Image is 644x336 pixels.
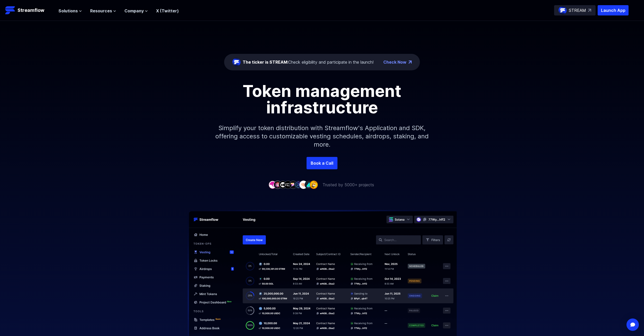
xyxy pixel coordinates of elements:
span: Solutions [58,8,78,14]
img: company-1 [268,181,277,189]
p: STREAM [569,7,586,13]
p: Streamflow [18,7,44,14]
img: company-2 [274,181,282,189]
span: Company [124,8,144,14]
button: Launch App [598,5,629,15]
a: STREAM [554,5,596,15]
button: Company [124,8,148,14]
p: Simplify your token distribution with Streamflow's Application and SDK, offering access to custom... [211,116,433,157]
a: Streamflow [5,5,53,15]
a: Book a Call [307,157,337,169]
img: top-right-arrow.svg [588,9,591,12]
img: top-right-arrow.png [409,61,412,64]
a: X (Twitter) [156,8,179,13]
img: company-9 [310,181,318,189]
img: company-8 [304,181,313,189]
span: The ticker is STREAM: [243,60,288,65]
img: company-5 [289,181,297,189]
img: company-4 [284,181,292,189]
a: Check Now [383,59,406,65]
p: Trusted by 5000+ projects [323,182,374,188]
span: Resources [90,8,112,14]
img: streamflow-logo-circle.png [558,6,567,14]
img: company-6 [294,181,302,189]
div: Open Intercom Messenger [626,318,639,331]
button: Resources [90,8,116,14]
div: Check eligibility and participate in the launch! [243,59,374,65]
img: company-7 [299,181,308,189]
h1: Token management infrastructure [206,83,438,116]
img: streamflow-logo-circle.png [232,58,241,66]
button: Solutions [58,8,82,14]
img: company-3 [279,181,287,189]
img: Streamflow Logo [5,5,15,15]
